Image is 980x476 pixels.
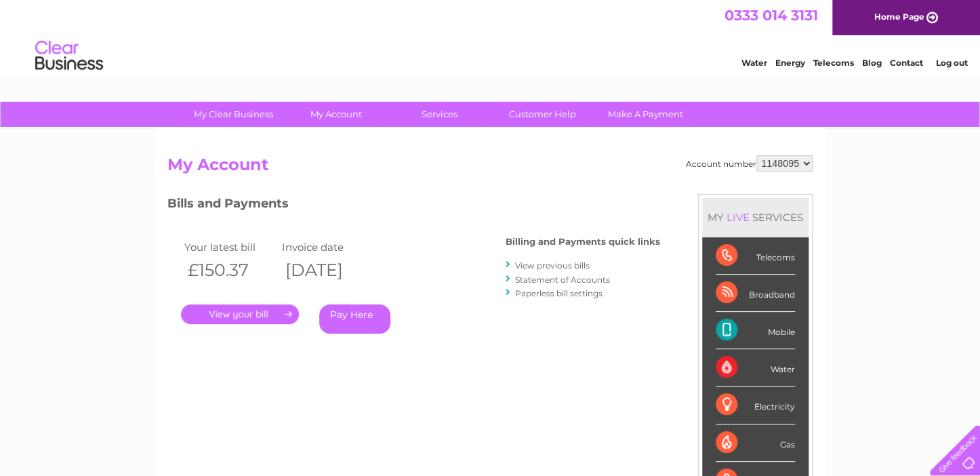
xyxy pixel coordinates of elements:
a: My Clear Business [178,102,289,127]
a: Pay Here [319,304,390,334]
div: MY SERVICES [702,198,809,237]
a: Telecoms [813,58,854,68]
div: Water [716,349,795,386]
div: LIVE [724,211,752,224]
div: Account number [686,155,813,172]
div: Gas [716,424,795,462]
a: Make A Payment [590,102,701,127]
div: Clear Business is a trading name of Verastar Limited (registered in [GEOGRAPHIC_DATA] No. 3667643... [171,7,811,66]
a: 0333 014 3131 [724,7,818,24]
a: Services [384,102,495,127]
a: Log out [935,58,967,68]
a: Blog [862,58,882,68]
h3: Bills and Payments [167,194,660,218]
th: £150.37 [181,256,279,284]
a: Paperless bill settings [515,288,603,298]
a: View previous bills [515,260,590,271]
h4: Billing and Payments quick links [506,237,660,247]
a: My Account [281,102,392,127]
td: Invoice date [279,238,376,256]
a: Statement of Accounts [515,275,610,285]
div: Electricity [716,386,795,424]
td: Your latest bill [181,238,279,256]
a: Water [741,58,767,68]
div: Broadband [716,275,795,312]
img: logo.png [35,35,104,77]
div: Mobile [716,312,795,349]
th: [DATE] [279,256,376,284]
h2: My Account [167,155,813,181]
a: Contact [890,58,923,68]
a: Energy [775,58,805,68]
a: . [181,304,299,324]
a: Customer Help [487,102,598,127]
div: Telecoms [716,237,795,275]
